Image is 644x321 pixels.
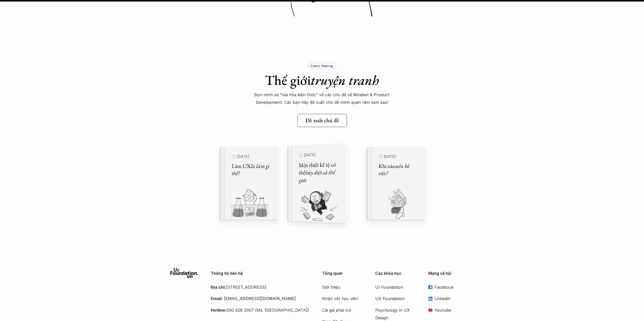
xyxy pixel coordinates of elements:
a: 🕙 [DATE]Một thiết kế tệ có thểhủy diệt cả thế giới [293,147,351,220]
a: [EMAIL_ADDRESS][DOMAIN_NAME] [224,296,296,301]
p: Các khóa học [375,271,421,276]
p: 🕙 [DATE] [232,153,272,160]
h5: Làm UX [232,162,272,177]
p: Comic Healing [311,64,333,67]
strong: Email: [211,296,223,301]
p: Youtube [434,306,474,314]
a: UI Foundation [375,283,416,291]
p: [STREET_ADDRESS] [211,283,309,291]
a: Nhận xét học viên [322,295,363,302]
p: Linkedin [434,295,474,302]
a: Cái giá phải trả [322,306,363,314]
a: Linkedin [428,295,474,302]
p: Mạng xã hội [428,271,474,276]
p: Facebook [434,283,474,291]
p: Tổng quan [322,271,368,276]
em: nên bỏ việc? [379,162,410,177]
strong: Hotline: [211,308,226,313]
a: Youtube [428,306,474,314]
p: Bọn mình sẽ "lúa hóa kiến thức" về các chủ đề về Mindset & Product Development. Các bạn hãy đề xu... [246,91,398,106]
em: hủy diệt cả thế giới [299,168,336,184]
a: Giới thiệu [322,283,363,291]
p: 🕙 [DATE] [379,153,419,160]
em: là làm gì thế? [232,162,271,177]
a: Facebook [428,283,474,291]
p: 🕙 [DATE] [299,150,339,159]
h1: Thế giới [265,72,379,88]
h5: Đề xuất chủ đề [305,117,339,124]
h5: Khi nào [379,162,419,177]
strong: Địa chỉ: [211,285,226,290]
em: truyện tranh [311,71,379,89]
a: 🕙 [DATE]Khi nàonên bỏ việc? [366,147,425,220]
a: UX Foundation [375,295,416,302]
a: 🕙 [DATE]Làm UXlà làm gì thế? [220,147,278,220]
a: Đề xuất chủ đề [297,114,347,127]
p: 090 628 2907 (Ms. [GEOGRAPHIC_DATA]) [211,306,309,314]
p: Thông tin liên hệ [211,271,309,276]
h5: Một thiết kế tệ có thể [299,161,339,184]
